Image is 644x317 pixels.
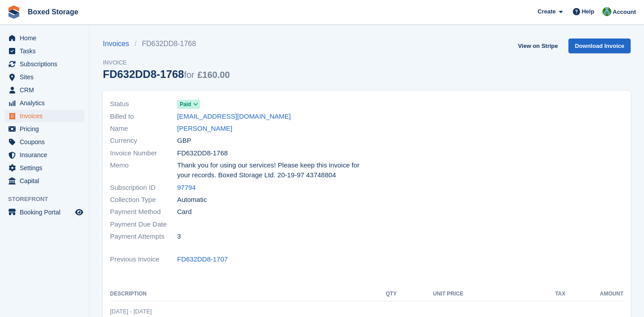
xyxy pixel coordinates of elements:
[568,39,631,53] a: Download Invoice
[4,84,85,96] a: menu
[74,207,85,218] a: Preview store
[4,32,85,44] a: menu
[103,58,230,67] span: Invoice
[4,58,85,70] a: menu
[4,136,85,148] a: menu
[20,123,73,135] span: Pricing
[177,99,200,109] a: Paid
[4,206,85,218] a: menu
[538,7,555,16] span: Create
[110,219,177,230] span: Payment Due Date
[177,183,196,193] a: 97794
[20,175,73,187] span: Capital
[373,287,397,301] th: QTY
[602,7,611,16] img: Tobias Butler
[110,99,177,109] span: Status
[110,111,177,122] span: Billed to
[110,136,177,146] span: Currency
[4,45,85,57] a: menu
[20,149,73,161] span: Insurance
[4,175,85,187] a: menu
[110,160,177,180] span: Memo
[4,110,85,122] a: menu
[20,136,73,148] span: Coupons
[582,7,594,16] span: Help
[110,287,373,301] th: Description
[180,100,191,108] span: Paid
[177,207,192,217] span: Card
[110,124,177,134] span: Name
[397,287,463,301] th: Unit Price
[20,32,73,44] span: Home
[20,162,73,174] span: Settings
[20,97,73,109] span: Analytics
[110,254,177,265] span: Previous Invoice
[177,254,228,265] a: FD632DD8-1707
[20,45,73,57] span: Tasks
[177,195,207,205] span: Automatic
[4,97,85,109] a: menu
[7,5,21,19] img: stora-icon-8386f47178a22dfd0bd8f6a31ec36ba5ce8667c1dd55bd0f319d3a0aa187defe.svg
[184,70,194,80] span: for
[4,162,85,174] a: menu
[20,58,73,70] span: Subscriptions
[110,207,177,217] span: Payment Method
[565,287,623,301] th: Amount
[4,71,85,83] a: menu
[110,308,152,315] span: [DATE] - [DATE]
[20,110,73,122] span: Invoices
[177,148,228,158] span: FD632DD8-1768
[103,39,230,49] nav: breadcrumbs
[4,123,85,135] a: menu
[177,124,232,134] a: [PERSON_NAME]
[110,195,177,205] span: Collection Type
[8,195,89,204] span: Storefront
[24,4,82,19] a: Boxed Storage
[20,84,73,96] span: CRM
[463,287,565,301] th: Tax
[197,70,229,80] span: £160.00
[177,111,291,122] a: [EMAIL_ADDRESS][DOMAIN_NAME]
[20,71,73,83] span: Sites
[110,231,177,242] span: Payment Attempts
[103,39,135,49] a: Invoices
[110,183,177,193] span: Subscription ID
[103,68,230,80] div: FD632DD8-1768
[514,39,561,53] a: View on Stripe
[110,148,177,158] span: Invoice Number
[177,136,191,146] span: GBP
[177,160,361,180] span: Thank you for using our services! Please keep this invoice for your records. Boxed Storage Ltd. 2...
[4,149,85,161] a: menu
[20,206,73,218] span: Booking Portal
[613,8,636,17] span: Account
[177,231,181,242] span: 3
